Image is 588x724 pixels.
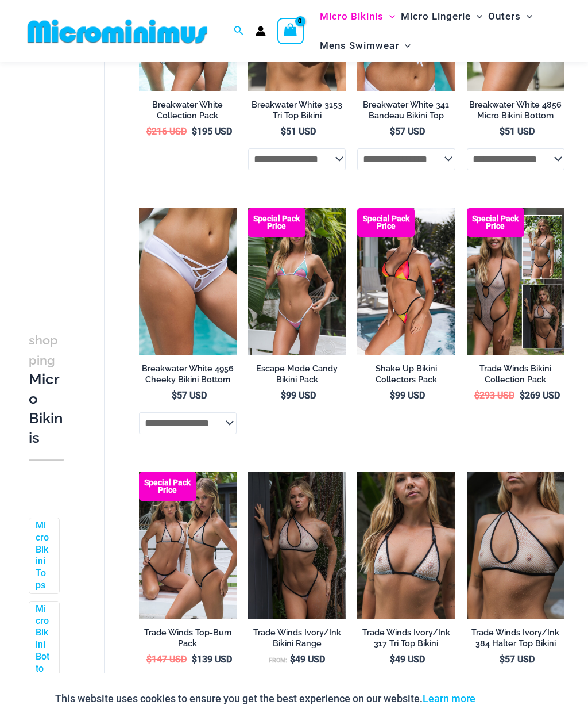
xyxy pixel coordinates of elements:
[248,99,346,125] a: Breakwater White 3153 Tri Top Bikini
[357,363,455,385] h2: Shake Up Bikini Collectors Pack
[234,24,244,39] a: Search icon link
[139,627,237,653] a: Trade Winds Top-Bum Pack
[520,390,525,401] span: $
[357,208,455,355] a: Shake Up Sunset 3145 Top 4145 Bottom 04 Shake Up Sunset 3145 Top 4145 Bottom 05Shake Up Sunset 31...
[139,363,237,385] h2: Breakwater White 4956 Cheeky Bikini Bottom
[55,690,475,707] p: This website uses cookies to ensure you get the best experience on our website.
[172,390,207,401] bdi: 57 USD
[474,390,479,401] span: $
[248,627,346,649] h2: Trade Winds Ivory/Ink Bikini Range
[23,18,212,44] img: MM SHOP LOGO FLAT
[471,2,482,31] span: Menu Toggle
[357,99,455,121] h2: Breakwater White 341 Bandeau Bikini Top
[317,31,413,60] a: Mens SwimwearMenu ToggleMenu Toggle
[139,479,196,494] b: Special Pack Price
[467,363,564,385] h2: Trade Winds Bikini Collection Pack
[248,208,346,355] a: Escape Mode Candy 3151 Top 4151 Bottom 02 Escape Mode Candy 3151 Top 4151 Bottom 04Escape Mode Ca...
[357,627,455,653] a: Trade Winds Ivory/Ink 317 Tri Top Bikini
[467,472,564,619] img: Trade Winds IvoryInk 384 Top 01
[146,126,187,137] bdi: 216 USD
[146,654,152,665] span: $
[248,363,346,385] h2: Escape Mode Candy Bikini Pack
[146,654,187,665] bdi: 147 USD
[139,99,237,121] h2: Breakwater White Collection Pack
[248,363,346,389] a: Escape Mode Candy Bikini Pack
[357,99,455,125] a: Breakwater White 341 Bandeau Bikini Top
[192,126,232,137] bdi: 195 USD
[256,26,266,36] a: Account icon link
[248,472,346,619] img: Trade Winds IvoryInk 384 Top 453 Micro 04
[467,627,564,653] a: Trade Winds Ivory/Ink 384 Halter Top Bikini
[423,692,475,704] a: Learn more
[467,627,564,649] h2: Trade Winds Ivory/Ink 384 Halter Top Bikini
[521,2,532,31] span: Menu Toggle
[29,64,132,294] iframe: TrustedSite Certified
[281,126,316,137] bdi: 51 USD
[500,654,535,665] bdi: 57 USD
[390,390,425,401] bdi: 99 USD
[467,99,564,125] a: Breakwater White 4856 Micro Bikini Bottom
[139,472,237,619] img: Top Bum Pack (1)
[467,208,564,355] img: Collection Pack (1)
[357,472,455,619] a: Trade Winds IvoryInk 317 Top 01Trade Winds IvoryInk 317 Top 469 Thong 03Trade Winds IvoryInk 317 ...
[139,208,237,355] a: Breakwater White 4956 Shorts 01Breakwater White 341 Top 4956 Shorts 04Breakwater White 341 Top 49...
[248,208,346,355] img: Escape Mode Candy 3151 Top 4151 Bottom 02
[488,2,521,31] span: Outers
[36,520,51,592] a: Micro Bikini Tops
[248,215,305,230] b: Special Pack Price
[290,654,295,665] span: $
[500,654,505,665] span: $
[139,472,237,619] a: Top Bum Pack (1) Trade Winds IvoryInk 317 Top 453 Micro 03Trade Winds IvoryInk 317 Top 453 Micro 03
[192,654,197,665] span: $
[467,99,564,121] h2: Breakwater White 4856 Micro Bikini Bottom
[357,472,455,619] img: Trade Winds IvoryInk 317 Top 01
[320,2,384,31] span: Micro Bikinis
[281,390,316,401] bdi: 99 USD
[192,126,197,137] span: $
[248,99,346,121] h2: Breakwater White 3153 Tri Top Bikini
[398,2,485,31] a: Micro LingerieMenu ToggleMenu Toggle
[139,99,237,125] a: Breakwater White Collection Pack
[139,363,237,389] a: Breakwater White 4956 Cheeky Bikini Bottom
[484,685,533,712] button: Accept
[277,18,304,44] a: View Shopping Cart, empty
[248,472,346,619] a: Trade Winds IvoryInk 384 Top 453 Micro 04Trade Winds IvoryInk 384 Top 469 Thong 03Trade Winds Ivo...
[317,2,398,31] a: Micro BikinisMenu ToggleMenu Toggle
[357,208,455,355] img: Shake Up Sunset 3145 Top 4145 Bottom 04
[500,126,535,137] bdi: 51 USD
[390,654,395,665] span: $
[357,215,415,230] b: Special Pack Price
[357,363,455,389] a: Shake Up Bikini Collectors Pack
[36,603,51,687] a: Micro Bikini Bottoms
[192,654,232,665] bdi: 139 USD
[390,654,425,665] bdi: 49 USD
[248,627,346,653] a: Trade Winds Ivory/Ink Bikini Range
[320,31,399,60] span: Mens Swimwear
[269,657,287,664] span: From:
[520,390,560,401] bdi: 269 USD
[485,2,535,31] a: OutersMenu ToggleMenu Toggle
[500,126,505,137] span: $
[467,208,564,355] a: Collection Pack (1) Trade Winds IvoryInk 317 Top 469 Thong 11Trade Winds IvoryInk 317 Top 469 Tho...
[29,333,58,367] span: shopping
[172,390,177,401] span: $
[467,363,564,389] a: Trade Winds Bikini Collection Pack
[139,627,237,649] h2: Trade Winds Top-Bum Pack
[146,126,152,137] span: $
[357,627,455,649] h2: Trade Winds Ivory/Ink 317 Tri Top Bikini
[401,2,471,31] span: Micro Lingerie
[474,390,514,401] bdi: 293 USD
[399,31,411,60] span: Menu Toggle
[29,330,64,448] h3: Micro Bikinis
[467,215,524,230] b: Special Pack Price
[390,126,395,137] span: $
[139,208,237,355] img: Breakwater White 4956 Shorts 01
[390,126,425,137] bdi: 57 USD
[281,390,286,401] span: $
[281,126,286,137] span: $
[290,654,325,665] bdi: 49 USD
[390,390,395,401] span: $
[384,2,395,31] span: Menu Toggle
[467,472,564,619] a: Trade Winds IvoryInk 384 Top 01Trade Winds IvoryInk 384 Top 469 Thong 03Trade Winds IvoryInk 384 ...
